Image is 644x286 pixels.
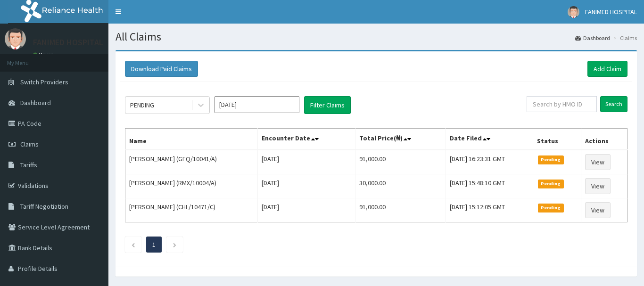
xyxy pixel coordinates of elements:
[585,154,611,170] a: View
[575,34,610,42] a: Dashboard
[585,202,611,218] a: View
[538,204,564,212] span: Pending
[446,198,533,222] td: [DATE] 15:12:05 GMT
[538,180,564,188] span: Pending
[116,31,637,43] h1: All Claims
[533,129,581,150] th: Status
[600,96,627,112] input: Search
[257,129,355,150] th: Encounter Date
[215,96,299,113] input: Select Month and Year
[355,174,446,198] td: 30,000.00
[257,174,355,198] td: [DATE]
[527,96,597,112] input: Search by HMO ID
[585,8,637,16] span: FANIMED HOSPITAL
[130,100,154,110] div: PENDING
[33,51,56,58] a: Online
[257,198,355,222] td: [DATE]
[611,34,637,42] li: Claims
[20,161,37,169] span: Tariffs
[355,198,446,222] td: 91,000.00
[304,96,351,114] button: Filter Claims
[446,174,533,198] td: [DATE] 15:48:10 GMT
[131,240,135,249] a: Previous page
[125,61,198,77] button: Download Paid Claims
[355,150,446,174] td: 91,000.00
[173,240,177,249] a: Next page
[568,6,579,18] img: User Image
[33,38,103,47] p: FANIMED HOSPITAL
[152,240,156,249] a: Page 1 is your current page
[20,78,68,86] span: Switch Providers
[585,178,611,194] a: View
[125,198,258,222] td: [PERSON_NAME] (CHL/10471/C)
[355,129,446,150] th: Total Price(₦)
[20,140,39,148] span: Claims
[446,150,533,174] td: [DATE] 16:23:31 GMT
[587,61,627,77] a: Add Claim
[20,98,51,107] span: Dashboard
[446,129,533,150] th: Date Filed
[581,129,627,150] th: Actions
[125,129,258,150] th: Name
[5,28,26,49] img: User Image
[125,174,258,198] td: [PERSON_NAME] (RMX/10004/A)
[20,202,68,211] span: Tariff Negotiation
[538,155,564,164] span: Pending
[125,150,258,174] td: [PERSON_NAME] (GFQ/10041/A)
[257,150,355,174] td: [DATE]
